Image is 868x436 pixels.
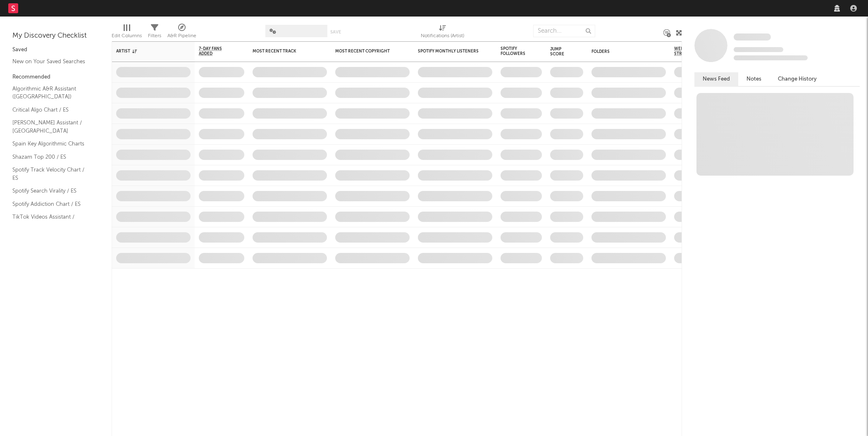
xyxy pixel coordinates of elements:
a: Critical Algo Chart / ES [12,105,91,114]
div: Notifications (Artist) [421,31,464,41]
span: 7-Day Fans Added [199,46,232,56]
a: Some Artist [734,33,771,41]
a: Spain Key Algorithmic Charts [12,139,91,148]
div: Edit Columns [112,31,142,41]
div: Spotify Monthly Listeners [418,49,480,54]
button: Save [330,30,341,34]
div: Filters [148,21,161,45]
div: Most Recent Track [253,49,315,54]
button: News Feed [694,72,738,86]
div: Jump Score [550,47,571,57]
input: Search... [533,25,595,37]
div: Edit Columns [112,21,142,45]
span: Weekly US Streams [674,46,703,56]
div: Filters [148,31,161,41]
div: A&R Pipeline [167,21,196,45]
a: Spotify Track Velocity Chart / ES [12,165,91,182]
div: Spotify Followers [501,46,529,56]
a: Algorithmic A&R Assistant ([GEOGRAPHIC_DATA]) [12,84,91,101]
div: Saved [12,45,99,55]
div: Artist [116,49,178,54]
a: Spotify Search Virality / ES [12,186,91,195]
button: Change History [770,72,825,86]
a: TikTok Videos Assistant / [GEOGRAPHIC_DATA] [12,212,91,229]
span: Some Artist [734,33,771,41]
a: Shazam Top 200 / ES [12,152,91,162]
span: Tracking Since: [DATE] [734,47,783,52]
div: A&R Pipeline [167,31,196,41]
a: Spotify Addiction Chart / ES [12,200,91,209]
div: Recommended [12,72,99,82]
span: 0 fans last week [734,55,808,60]
div: My Discovery Checklist [12,31,99,41]
a: [PERSON_NAME] Assistant / [GEOGRAPHIC_DATA] [12,118,91,135]
div: Notifications (Artist) [421,21,464,45]
a: New on Your Saved Searches [12,57,91,66]
div: Folders [591,49,653,54]
button: Notes [738,72,770,86]
div: Most Recent Copyright [335,49,397,54]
